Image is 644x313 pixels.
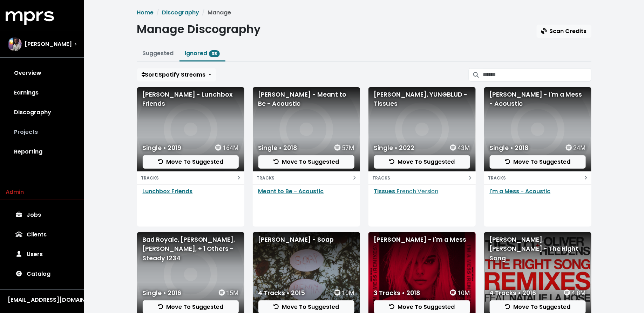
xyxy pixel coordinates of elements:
[374,288,421,298] div: 3 Tracks • 2018
[137,8,591,17] nav: breadcrumb
[490,90,586,109] div: [PERSON_NAME] - I'm a Mess - Acoustic
[162,8,199,17] a: Discography
[258,90,354,109] div: [PERSON_NAME] - Meant to Be - Acoustic
[258,288,305,298] div: 4 Tracks • 2015
[137,8,154,17] a: Home
[257,175,275,181] small: TRACKS
[6,264,79,284] a: Catalog
[253,171,360,184] button: TRACKS
[137,68,216,81] button: Sort:Spotify Streams
[483,68,591,81] input: Search suggested projects
[490,187,551,195] a: I'm a Mess - Acoustic
[25,40,72,48] span: [PERSON_NAME]
[6,295,79,305] button: [EMAIL_ADDRESS][DOMAIN_NAME]
[6,83,79,103] a: Earnings
[373,175,391,181] small: TRACKS
[158,158,223,166] span: Move To Suggested
[6,244,79,264] a: Users
[143,288,182,298] div: Single • 2016
[143,235,239,263] div: Bad Royale, [PERSON_NAME], [PERSON_NAME], + 1 Others - Steady 1234
[199,8,231,17] li: Manage
[185,49,220,57] a: Ignored 38
[209,50,220,57] span: 38
[143,49,174,57] a: Suggested
[374,90,470,109] div: [PERSON_NAME], YUNGBLUD - Tissues
[537,25,591,38] button: Scan Credits
[143,143,182,152] div: Single • 2019
[368,171,476,184] button: TRACKS
[490,143,529,152] div: Single • 2018
[8,296,76,304] div: [EMAIL_ADDRESS][DOMAIN_NAME]
[143,90,239,109] div: [PERSON_NAME] - Lunchbox Friends
[6,14,54,22] a: mprs logo
[215,143,238,152] div: 164M
[6,205,79,225] a: Jobs
[374,143,415,152] div: Single • 2022
[490,288,536,298] div: 4 Tracks • 2016
[6,103,79,122] a: Discography
[389,158,455,166] span: Move To Suggested
[219,288,238,298] div: 15M
[374,235,470,244] div: [PERSON_NAME] - I'm a Mess
[6,142,79,162] a: Reporting
[8,37,22,51] img: The selected account / producer
[566,143,585,152] div: 24M
[389,303,455,311] span: Move To Suggested
[6,225,79,244] a: Clients
[488,175,506,181] small: TRACKS
[505,158,570,166] span: Move To Suggested
[137,22,261,36] h1: Manage Discography
[142,71,206,79] span: Sort: Spotify Streams
[541,27,587,35] span: Scan Credits
[143,187,193,195] a: Lunchbox Friends
[273,158,339,166] span: Move To Suggested
[397,187,439,195] span: French Version
[158,303,223,311] span: Move To Suggested
[258,235,354,244] div: [PERSON_NAME] - Soap
[6,122,79,142] a: Projects
[137,171,244,184] button: TRACKS
[374,187,439,195] a: Tissues French Version
[273,303,339,311] span: Move To Suggested
[490,155,586,169] button: Move To Suggested
[141,175,159,181] small: TRACKS
[374,155,470,169] button: Move To Suggested
[450,288,470,298] div: 10M
[258,187,324,195] a: Meant to Be - Acoustic
[258,143,298,152] div: Single • 2018
[505,303,570,311] span: Move To Suggested
[334,288,354,298] div: 10M
[258,155,354,169] button: Move To Suggested
[490,235,586,263] div: [PERSON_NAME], [PERSON_NAME] - The Right Song
[484,171,591,184] button: TRACKS
[334,143,354,152] div: 57M
[564,288,585,298] div: 4.8M
[6,63,79,83] a: Overview
[450,143,470,152] div: 43M
[143,155,239,169] button: Move To Suggested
